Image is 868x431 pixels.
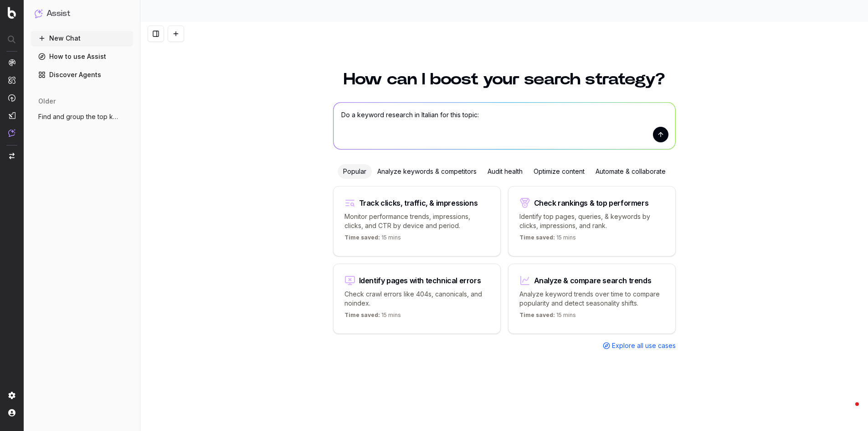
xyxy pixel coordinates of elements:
[603,341,676,350] a: Explore all use cases
[344,312,401,322] p: 15 mins
[38,112,118,121] span: Find and group the top keywords for post
[344,290,489,308] p: Check crawl errors like 404s, canonicals, and noindex.
[519,212,664,230] p: Identify top pages, queries, & keywords by clicks, impressions, and rank.
[359,277,481,284] div: Identify pages with technical errors
[333,71,676,88] h1: How can I boost your search strategy?
[9,153,15,159] img: Switch project
[519,290,664,308] p: Analyze keyword trends over time to compare popularity and detect seasonality shifts.
[38,97,56,106] span: older
[344,234,401,245] p: 15 mins
[338,164,372,179] div: Popular
[344,234,380,241] span: Time saved:
[8,59,15,66] img: Analytics
[519,234,555,241] span: Time saved:
[8,129,15,137] img: Assist
[534,199,649,207] div: Check rankings & top performers
[612,341,676,350] span: Explore all use cases
[528,164,590,179] div: Optimize content
[519,234,576,245] p: 15 mins
[334,103,675,149] textarea: Do a keyword research in Italian for this topic:
[8,76,15,84] img: Intelligence
[344,312,380,318] span: Time saved:
[359,199,478,207] div: Track clicks, traffic, & impressions
[590,164,671,179] div: Automate & collaborate
[519,312,576,322] p: 15 mins
[8,112,15,119] img: Studio
[8,94,15,102] img: Activation
[31,31,133,46] button: New Chat
[31,109,133,124] button: Find and group the top keywords for post
[8,409,15,416] img: My account
[31,68,133,82] a: Discover Agents
[372,164,482,179] div: Analyze keywords & competitors
[837,400,859,422] iframe: Intercom live chat
[519,312,555,318] span: Time saved:
[31,49,133,64] a: How to use Assist
[534,277,652,284] div: Analyze & compare search trends
[344,212,489,230] p: Monitor performance trends, impressions, clicks, and CTR by device and period.
[8,392,15,399] img: Setting
[482,164,528,179] div: Audit health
